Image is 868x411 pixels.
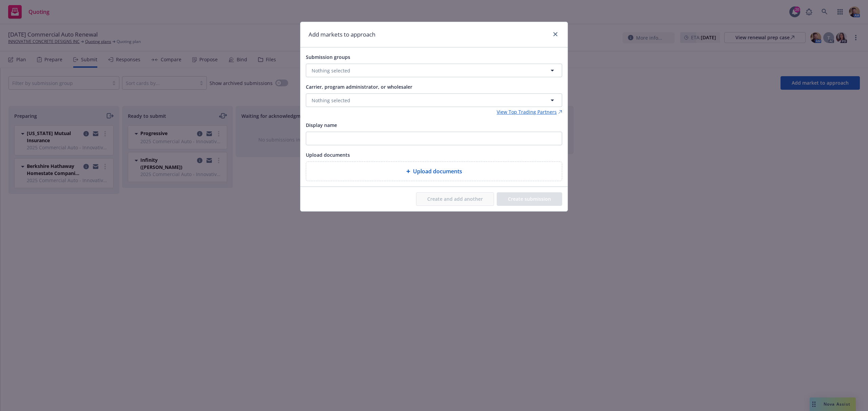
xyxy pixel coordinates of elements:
[312,67,350,74] span: Nothing selected
[306,152,350,158] span: Upload documents
[551,30,559,38] a: close
[309,30,375,39] h1: Add markets to approach
[306,84,412,90] span: Carrier, program administrator, or wholesaler
[306,161,562,181] div: Upload documents
[497,108,562,115] a: View Top Trading Partners
[306,122,337,128] span: Display name
[306,93,562,107] button: Nothing selected
[306,54,350,60] span: Submission groups
[312,97,350,104] span: Nothing selected
[413,167,462,175] span: Upload documents
[306,64,562,77] button: Nothing selected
